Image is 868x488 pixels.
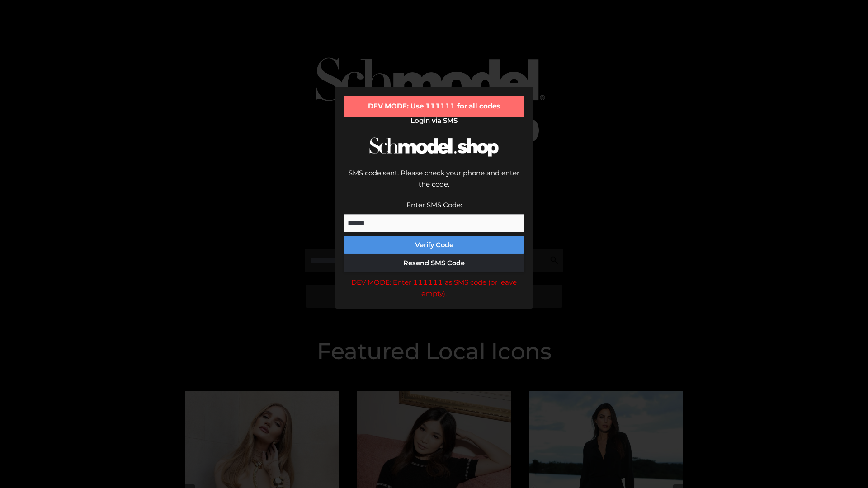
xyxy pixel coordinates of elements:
button: Resend SMS Code [344,254,524,272]
h2: Login via SMS [344,117,524,125]
div: SMS code sent. Please check your phone and enter the code. [344,167,524,199]
button: Verify Code [344,236,524,254]
label: Enter SMS Code: [406,201,462,209]
img: Schmodel Logo [366,129,502,165]
div: DEV MODE: Enter 111111 as SMS code (or leave empty). [344,277,524,300]
div: DEV MODE: Use 111111 for all codes [344,96,524,117]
